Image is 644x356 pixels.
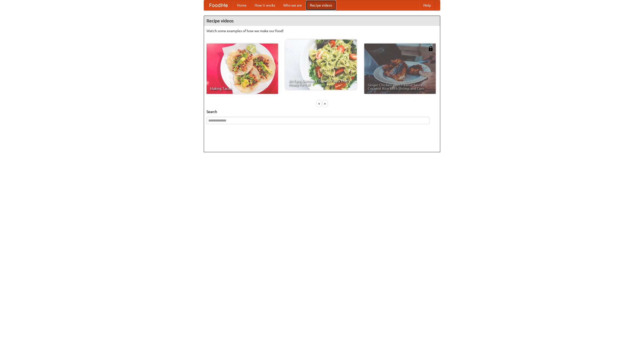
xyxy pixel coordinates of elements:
span: Making Tacos [210,87,274,90]
h5: Search [207,109,437,114]
a: Home [233,0,251,10]
a: Recipe videos [306,0,336,10]
p: Watch some examples of how we make our food! [207,28,437,33]
a: Help [419,0,435,10]
div: » [323,100,327,107]
a: An Easy, Summery Tomato Pasta That's Ready for Fall [285,39,357,90]
h4: Recipe videos [204,16,440,26]
a: FoodMe [204,0,233,10]
div: « [317,100,321,107]
a: Making Tacos [207,44,278,94]
img: 483408.png [428,46,433,51]
span: An Easy, Summery Tomato Pasta That's Ready for Fall [289,79,353,86]
a: Who we are [279,0,306,10]
a: How it works [251,0,279,10]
